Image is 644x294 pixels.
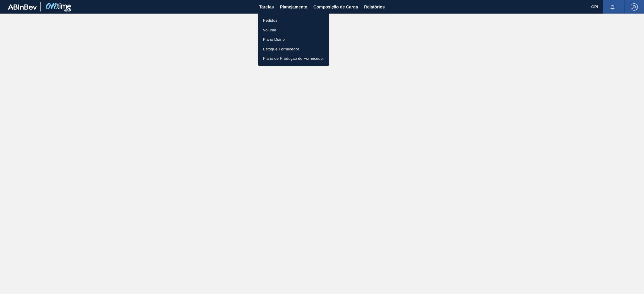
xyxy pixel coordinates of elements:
[258,25,329,35] a: Volume
[258,54,329,63] a: Plano de Produção do Fornecedor
[258,35,329,44] a: Plano Diário
[258,16,329,25] a: Pedidos
[258,44,329,54] a: Estoque Fornecedor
